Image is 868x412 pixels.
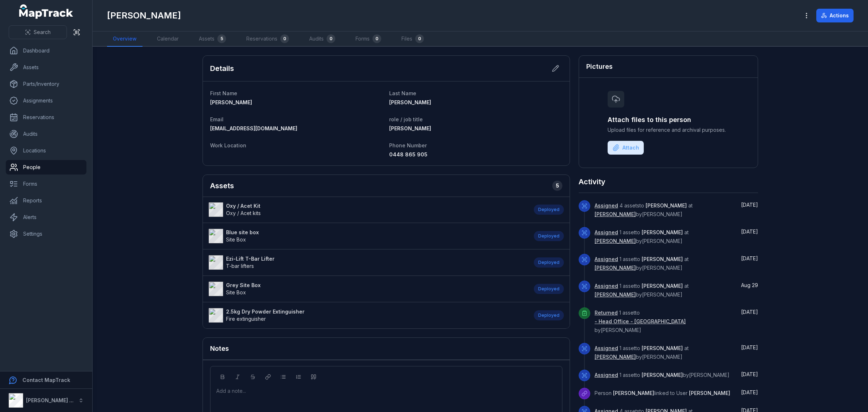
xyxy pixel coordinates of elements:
[613,390,654,396] span: [PERSON_NAME]
[26,397,76,403] strong: [PERSON_NAME] Air
[741,309,758,315] span: [DATE]
[193,31,232,47] a: Assets5
[689,390,730,396] span: [PERSON_NAME]
[595,310,686,333] span: 1 asset to by [PERSON_NAME]
[210,344,229,354] h3: Notes
[6,110,86,125] a: Reservations
[586,62,613,72] h3: Pictures
[595,256,618,263] a: Assigned
[6,60,86,75] a: Assets
[6,177,86,191] a: Forms
[534,205,564,215] div: Deployed
[595,202,618,209] a: Assigned
[595,202,693,217] span: 4 assets to at by [PERSON_NAME]
[6,143,86,158] a: Locations
[107,10,181,21] h1: [PERSON_NAME]
[6,127,86,141] a: Audits
[209,229,527,243] a: Blue site boxSite Box
[595,372,729,378] span: 1 asset to by [PERSON_NAME]
[642,345,683,351] span: [PERSON_NAME]
[579,177,605,187] h2: Activity
[415,34,424,43] div: 0
[209,308,527,323] a: 2.5kg Dry Powder ExtinguisherFire extinguisher
[741,309,758,315] time: 8/11/2025, 7:07:54 AM
[151,31,184,47] a: Calendar
[9,25,67,39] button: Search
[741,228,758,235] time: 9/23/2025, 12:12:31 PM
[209,282,527,296] a: Grey Site BoxSite Box
[534,231,564,241] div: Deployed
[595,309,618,316] a: Returned
[642,256,683,262] span: [PERSON_NAME]
[226,236,246,243] span: Site Box
[741,389,758,395] time: 5/16/2025, 3:14:27 PM
[210,63,234,73] h2: Details
[816,9,854,22] button: Actions
[327,34,335,43] div: 0
[350,31,387,47] a: Forms0
[389,142,427,148] span: Phone Number
[642,283,683,289] span: [PERSON_NAME]
[741,202,758,208] time: 9/23/2025, 12:14:08 PM
[608,115,729,125] h3: Attach files to this person
[389,99,431,105] span: [PERSON_NAME]
[209,255,527,270] a: Ezi-Lift T-Bar LifterT-bar lifters
[6,193,86,208] a: Reports
[595,211,636,218] a: [PERSON_NAME]
[226,229,259,236] strong: Blue site box
[595,237,636,245] a: [PERSON_NAME]
[595,229,618,236] a: Assigned
[741,371,758,377] span: [DATE]
[534,310,564,320] div: Deployed
[595,345,689,360] span: 1 asset to at by [PERSON_NAME]
[226,255,275,262] strong: Ezi-Lift T-Bar Lifter
[226,263,254,269] span: T-bar lifters
[595,353,636,361] a: [PERSON_NAME]
[534,284,564,294] div: Deployed
[741,282,758,288] span: Aug 29
[210,90,237,96] span: First Name
[210,125,297,131] span: [EMAIL_ADDRESS][DOMAIN_NAME]
[595,345,618,352] a: Assigned
[210,142,246,148] span: Work Location
[217,34,226,43] div: 5
[741,228,758,235] span: [DATE]
[741,389,758,395] span: [DATE]
[595,390,730,396] span: Person linked to User
[595,256,689,271] span: 1 asset to at by [PERSON_NAME]
[107,31,142,47] a: Overview
[226,289,246,295] span: Site Box
[303,31,341,47] a: Audits0
[608,126,729,134] span: Upload files for reference and archival purposes.
[209,202,527,217] a: Oxy / Acet KitOxy / Acet kits
[741,344,758,350] span: [DATE]
[6,77,86,91] a: Parts/Inventory
[389,125,431,131] span: [PERSON_NAME]
[642,229,683,235] span: [PERSON_NAME]
[741,282,758,288] time: 8/29/2025, 7:50:30 AM
[226,316,266,322] span: Fire extinguisher
[642,372,683,378] span: [PERSON_NAME]
[226,308,305,315] strong: 2.5kg Dry Powder Extinguisher
[6,227,86,241] a: Settings
[210,181,234,191] h2: Assets
[595,283,689,298] span: 1 asset to at by [PERSON_NAME]
[552,181,562,191] div: 5
[741,344,758,350] time: 6/6/2025, 8:50:08 AM
[226,210,261,216] span: Oxy / Acet kits
[226,282,261,289] strong: Grey Site Box
[6,210,86,224] a: Alerts
[6,43,86,58] a: Dashboard
[210,99,252,105] span: [PERSON_NAME]
[534,257,564,268] div: Deployed
[210,116,224,122] span: Email
[608,141,644,155] button: Attach
[6,160,86,175] a: People
[741,255,758,261] span: [DATE]
[22,377,70,383] strong: Contact MapTrack
[595,229,689,244] span: 1 asset to at by [PERSON_NAME]
[280,34,289,43] div: 0
[595,264,636,272] a: [PERSON_NAME]
[595,291,636,298] a: [PERSON_NAME]
[389,151,427,157] span: 0448 865 905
